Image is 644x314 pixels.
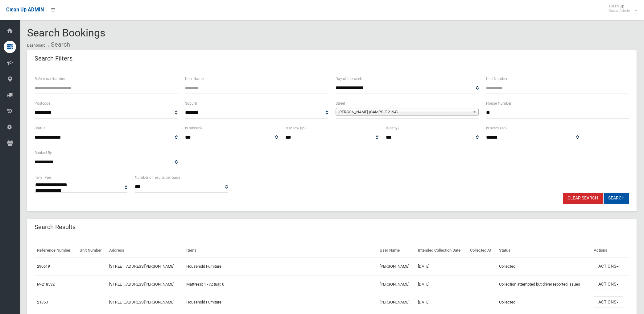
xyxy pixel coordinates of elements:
[27,221,83,233] header: Search Results
[486,125,507,132] label: Is oversized?
[336,100,345,107] label: Street
[6,7,44,13] span: Clean Up ADMIN
[185,125,203,132] label: Is missed?
[415,257,468,275] td: [DATE]
[135,174,180,181] label: Number of results per page
[377,257,415,275] td: [PERSON_NAME]
[338,108,470,116] span: [PERSON_NAME] (CAMPSIE 2194)
[107,244,184,257] th: Address
[184,257,377,275] td: Household Furniture
[377,244,415,257] th: User Name
[594,296,623,308] button: Actions
[35,75,65,82] label: Reference Number
[415,244,468,257] th: Intended Collection Date
[336,75,362,82] label: Day of the week
[27,52,80,65] header: Search Filters
[415,293,468,311] td: [DATE]
[35,174,51,181] label: Item Type
[37,282,55,287] a: M-218532
[497,275,591,293] td: Collection attempted but driver reported issues
[468,244,497,257] th: Collected At
[285,125,306,132] label: Is follow up?
[184,293,377,311] td: Household Furniture
[109,300,174,304] a: [STREET_ADDRESS][PERSON_NAME]
[594,279,623,290] button: Actions
[377,275,415,293] td: [PERSON_NAME]
[609,8,630,13] small: Super Admin
[35,125,45,132] label: Status
[77,244,107,257] th: Unit Number
[497,293,591,311] td: Collected
[185,100,197,107] label: Suburb
[497,244,591,257] th: Status
[497,257,591,275] td: Collected
[35,244,77,257] th: Reference Number
[47,39,70,50] li: Search
[109,282,174,287] a: [STREET_ADDRESS][PERSON_NAME]
[486,75,507,82] label: Unit Number
[185,75,204,82] label: User Name
[386,125,399,132] label: Is early?
[35,100,50,107] label: Postcode
[591,244,629,257] th: Actions
[594,261,623,272] button: Actions
[35,149,52,156] label: Booked By
[604,193,629,204] button: Search
[27,43,46,48] a: Dashboard
[563,193,603,204] a: Clear Search
[606,4,636,13] span: Clean Up
[184,275,377,293] td: Mattress: 1 - Actual: 0
[37,300,50,304] a: 218531
[27,27,105,39] span: Search Bookings
[184,244,377,257] th: Items
[377,293,415,311] td: [PERSON_NAME]
[109,264,174,269] a: [STREET_ADDRESS][PERSON_NAME]
[37,264,50,269] a: 290619
[486,100,511,107] label: House Number
[415,275,468,293] td: [DATE]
